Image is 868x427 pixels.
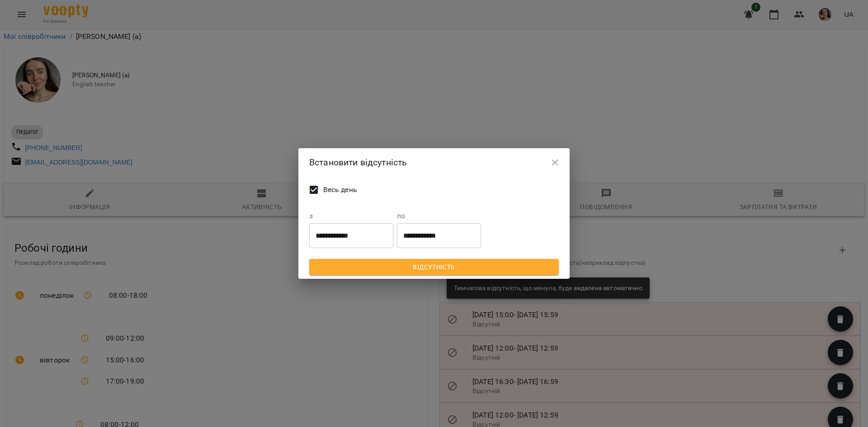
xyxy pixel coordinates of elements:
label: по [397,212,481,220]
h2: Встановити відсутність [309,155,559,169]
button: Відсутність [309,259,559,275]
span: Відсутність [316,262,552,272]
label: з [309,212,393,220]
span: Весь день [323,184,357,195]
